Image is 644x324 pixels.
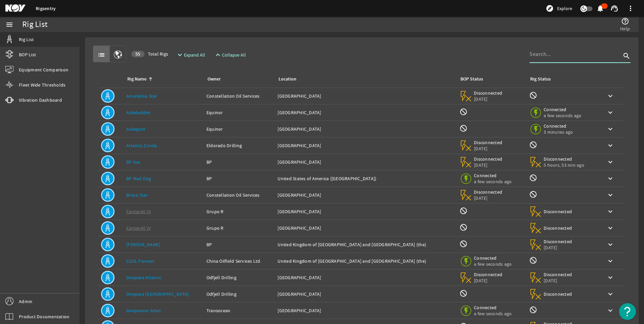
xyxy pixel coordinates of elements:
mat-icon: keyboard_arrow_down [606,108,614,117]
div: Rig Status [530,75,551,83]
span: Equipment Comparison [19,66,68,73]
span: Fleet Wide Thresholds [19,82,65,88]
i: search [622,52,631,60]
a: Brava Star [126,192,148,198]
div: Owner [207,75,221,83]
span: a few seconds ago [474,311,512,317]
span: Admin [19,298,32,305]
span: a few seconds ago [544,112,581,119]
mat-icon: Rig Monitoring not available for this rig [529,256,537,264]
mat-icon: BOP Monitoring not available for this rig [459,207,468,215]
div: United States of America ([GEOGRAPHIC_DATA]) [278,175,454,182]
mat-icon: keyboard_arrow_down [606,224,614,232]
div: Constellation Oil Services [206,93,272,99]
div: Equinor [206,109,272,116]
mat-icon: list [97,51,105,59]
div: BP [206,159,272,165]
div: [GEOGRAPHIC_DATA] [278,109,454,116]
div: Grupo R [206,208,272,215]
div: Grupo R [206,225,272,231]
div: [GEOGRAPHIC_DATA] [278,291,454,297]
mat-icon: keyboard_arrow_down [606,240,614,249]
mat-icon: expand_less [214,51,219,59]
a: Deepwater Atlas [126,307,161,314]
div: Eldorado Drilling [206,142,272,149]
span: [DATE] [474,162,503,168]
span: Disconnected [474,156,503,162]
a: Deepsea Atlantic [126,274,161,281]
span: Disconnected [544,225,572,231]
div: [GEOGRAPHIC_DATA] [278,274,454,281]
span: [DATE] [474,96,503,102]
div: Transocean [206,307,272,314]
button: more_vert [622,0,639,17]
a: Deepsea [GEOGRAPHIC_DATA] [126,291,189,297]
div: Location [279,75,296,83]
mat-icon: support_agent [610,4,618,12]
span: Disconnected [544,156,584,162]
div: [GEOGRAPHIC_DATA] [278,192,454,198]
a: Askeladden [126,109,151,116]
mat-icon: keyboard_arrow_down [606,158,614,166]
mat-icon: keyboard_arrow_down [606,273,614,282]
span: [DATE] [544,245,572,251]
div: [GEOGRAPHIC_DATA] [278,307,454,314]
div: BP [206,175,272,182]
span: Disconnected [544,208,572,215]
span: Rig List [19,36,34,43]
div: Odfjell Drilling [206,291,272,297]
mat-icon: Rig Monitoring not available for this rig [529,174,537,182]
mat-icon: expand_more [176,51,181,59]
mat-icon: Rig Monitoring not available for this rig [529,306,537,314]
mat-icon: notifications [596,4,604,12]
mat-icon: keyboard_arrow_down [606,306,614,315]
div: BOP Status [460,75,483,83]
div: [GEOGRAPHIC_DATA] [278,126,454,132]
mat-icon: keyboard_arrow_down [606,207,614,216]
mat-icon: BOP Monitoring not available for this rig [459,108,468,116]
mat-icon: keyboard_arrow_down [606,174,614,183]
span: Disconnected [474,139,503,145]
div: [GEOGRAPHIC_DATA] [278,142,454,149]
div: Constellation Oil Services [206,192,272,198]
span: Disconnected [474,90,503,96]
span: Total Rigs [131,51,168,57]
span: a few seconds ago [474,261,512,267]
button: Collapse All [211,49,249,61]
div: Owner [206,75,270,83]
span: [DATE] [474,145,503,152]
a: Amaralina Star [126,93,157,99]
mat-icon: Rig Monitoring not available for this rig [529,91,537,99]
div: Equinor [206,126,272,132]
div: Odfjell Drilling [206,274,272,281]
mat-icon: Rig Monitoring not available for this rig [529,190,537,198]
span: 5 hours, 53 min ago [544,162,584,168]
mat-icon: BOP Monitoring not available for this rig [459,289,468,297]
span: Disconnected [544,291,572,297]
mat-icon: explore [546,4,554,12]
mat-icon: BOP Monitoring not available for this rig [459,240,468,248]
span: Connected [544,106,581,112]
a: BP Ace [126,159,140,165]
span: Expand All [184,52,205,58]
div: [GEOGRAPHIC_DATA] [278,208,454,215]
mat-icon: keyboard_arrow_down [606,191,614,199]
a: Cantarell III [126,208,151,215]
span: Help [620,25,630,32]
div: [GEOGRAPHIC_DATA] [278,159,454,165]
mat-icon: BOP Monitoring not available for this rig [459,223,468,231]
mat-icon: help_outline [621,17,629,25]
button: Expand All [173,49,208,61]
span: Collapse All [222,52,246,58]
mat-icon: BOP Monitoring not available for this rig [459,124,468,132]
div: 55 [131,51,144,57]
span: Connected [474,255,512,261]
a: [PERSON_NAME] [126,241,160,248]
mat-icon: keyboard_arrow_down [606,290,614,298]
span: a few seconds ago [474,179,512,185]
div: China Oilfield Services Ltd. [206,258,272,264]
div: United Kingdom of [GEOGRAPHIC_DATA] and [GEOGRAPHIC_DATA] (the) [278,241,454,248]
span: Vibration Dashboard [19,97,62,103]
a: Rigsentry [36,5,56,12]
mat-icon: keyboard_arrow_down [606,141,614,150]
